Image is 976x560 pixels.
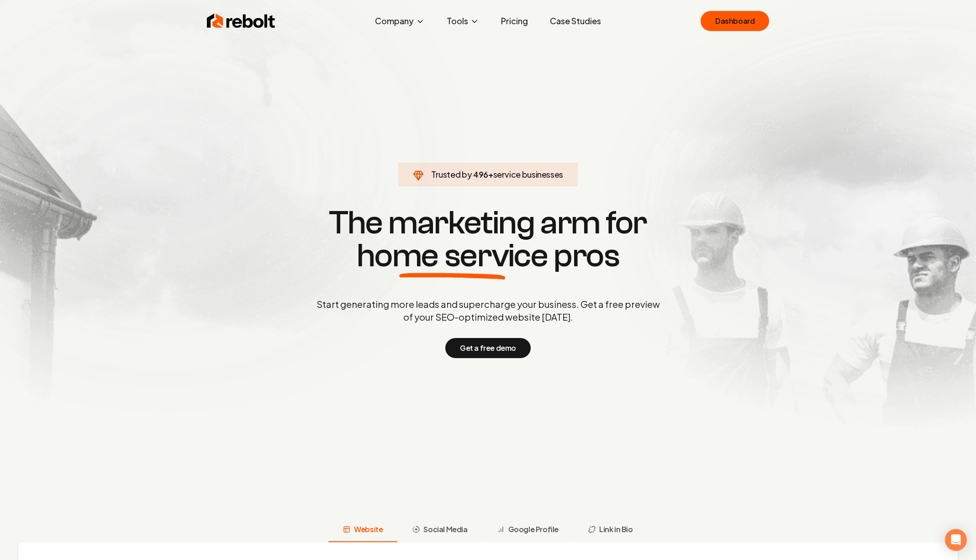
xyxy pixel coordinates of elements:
button: Company [368,12,432,30]
h1: The marketing arm for pros [269,206,707,272]
span: Link in Bio [599,524,633,535]
img: Rebolt Logo [207,12,275,30]
span: service businesses [493,169,564,180]
span: Social Media [423,524,467,535]
p: Start generating more leads and supercharge your business. Get a free preview of your SEO-optimiz... [315,298,662,323]
span: Website [354,524,383,535]
button: Tools [439,12,486,30]
span: Google Profile [508,524,559,535]
div: Open Intercom Messenger [945,529,967,551]
span: 496 [473,168,488,181]
span: home service [357,239,548,272]
button: Social Media [397,518,482,542]
span: + [488,169,493,180]
a: Case Studies [543,12,608,30]
button: Google Profile [482,518,573,542]
button: Get a free demo [445,338,531,358]
button: Link in Bio [573,518,648,542]
a: Dashboard [701,11,769,31]
span: Trusted by [431,169,472,180]
a: Pricing [494,12,535,30]
button: Website [328,518,397,542]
